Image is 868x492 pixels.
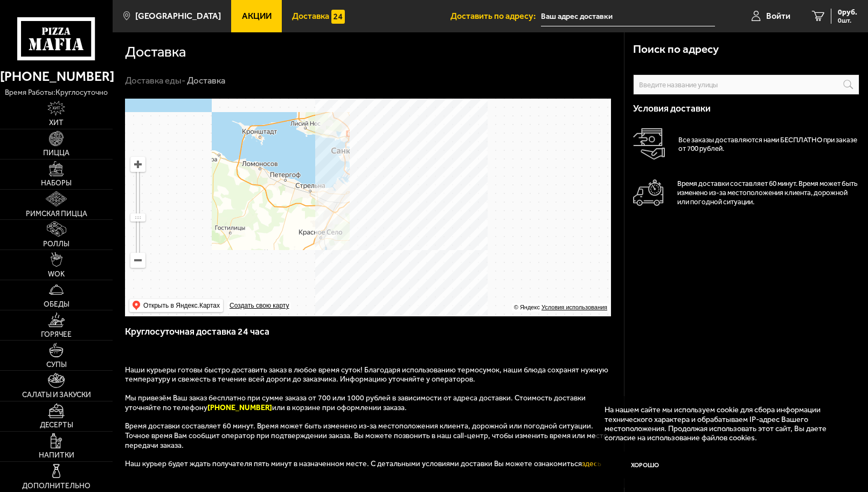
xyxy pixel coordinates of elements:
img: Автомобиль доставки [633,179,664,206]
p: Все заказы доставляются нами БЕСПЛАТНО при заказе от 700 рублей. [678,135,859,154]
span: Напитки [39,452,74,459]
span: WOK [48,271,65,278]
h3: Условия доставки [633,104,859,114]
span: Роллы [43,240,70,248]
p: Время доставки составляет 60 минут. Время может быть изменено из-за местоположения клиента, дорож... [677,179,859,206]
span: Римская пицца [26,210,87,218]
span: Доставить по адресу: [450,12,541,20]
span: Супы [46,361,67,369]
span: Десерты [40,421,73,429]
ymaps: Открыть в Яндекс.Картах [143,299,220,312]
span: Дополнительно [22,482,91,490]
span: Пицца [43,149,70,157]
span: Наборы [41,179,72,187]
img: 15daf4d41897b9f0e9f617042186c801.svg [331,10,345,23]
span: 0 шт. [838,17,857,24]
span: Наши курьеры готовы быстро доставить заказ в любое время суток! Благодаря использованию термосумо... [125,365,608,384]
input: Введите название улицы [633,74,859,95]
span: Доставка [292,12,329,20]
a: Условия использования [541,304,607,310]
span: Войти [766,12,790,20]
span: Хит [49,119,64,127]
span: Горячее [41,331,72,338]
h1: Доставка [125,45,186,59]
span: 0 руб. [838,9,857,16]
span: Обеды [44,301,70,308]
div: Доставка [187,75,225,87]
a: Доставка еды- [125,75,185,86]
button: Хорошо [605,452,686,479]
span: Акции [242,12,272,20]
h3: Круглосуточная доставка 24 часа [125,325,612,347]
p: На нашем сайте мы используем cookie для сбора информации технического характера и обрабатываем IP... [605,405,841,443]
span: Наш курьер будет ждать получателя пять минут в назначенном месте. С детальными условиями доставки... [125,459,603,468]
b: [PHONE_NUMBER] [207,403,272,412]
input: Ваш адрес доставки [541,6,714,26]
h3: Поиск по адресу [633,43,719,54]
span: [GEOGRAPHIC_DATA] [135,12,221,20]
span: Салаты и закуски [22,391,91,399]
a: Создать свою карту [227,302,291,310]
a: здесь [582,459,601,468]
ymaps: © Яндекс [514,304,540,310]
span: Время доставки составляет 60 минут. Время может быть изменено из-за местоположения клиента, дорож... [125,421,608,450]
span: Мы привезём Ваш заказ бесплатно при сумме заказа от 700 или 1000 рублей в зависимости от адреса д... [125,393,586,412]
img: Оплата доставки [633,128,665,160]
ymaps: Открыть в Яндекс.Картах [129,299,223,312]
